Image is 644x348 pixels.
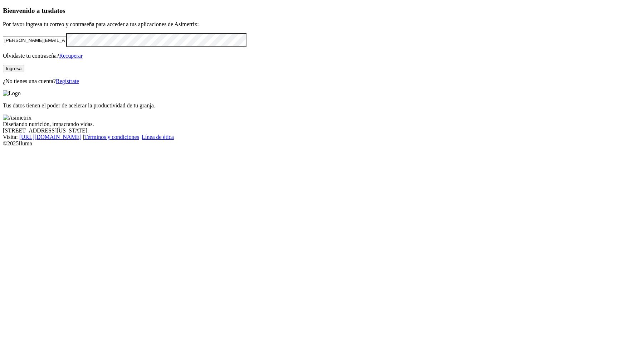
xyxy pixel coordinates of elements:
[3,7,641,15] h3: Bienvenido a tus
[3,37,66,44] input: Tu correo
[50,7,65,14] span: datos
[56,78,79,84] a: Regístrate
[3,78,641,84] p: ¿No tienes una cuenta?
[59,53,83,59] a: Recuperar
[3,140,641,147] div: © 2025 Iluma
[19,134,82,140] a: [URL][DOMAIN_NAME]
[3,21,641,28] p: Por favor ingresa tu correo y contraseña para acceder a tus aplicaciones de Asimetrix:
[3,90,21,97] img: Logo
[142,134,174,140] a: Línea de ética
[3,115,31,121] img: Asimetrix
[3,121,641,127] div: Diseñando nutrición, impactando vidas.
[3,127,641,134] div: [STREET_ADDRESS][US_STATE].
[3,53,641,59] p: Olvidaste tu contraseña?
[84,134,139,140] a: Términos y condiciones
[3,102,641,109] p: Tus datos tienen el poder de acelerar la productividad de tu granja.
[3,65,24,72] button: Ingresa
[3,134,641,140] div: Visita : | |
